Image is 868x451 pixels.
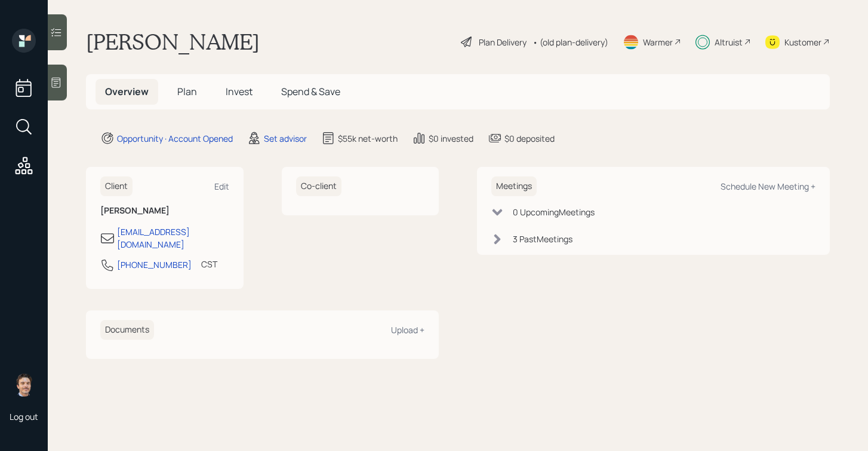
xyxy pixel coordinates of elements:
[643,36,673,48] div: Warmer
[100,320,154,340] h6: Documents
[117,132,233,145] div: Opportunity · Account Opened
[391,324,424,336] div: Upload +
[117,225,229,251] div: [EMAIL_ADDRESS][DOMAIN_NAME]
[264,132,307,145] div: Set advisor
[86,29,260,55] h1: [PERSON_NAME]
[100,176,133,196] h6: Client
[429,132,473,145] div: $0 invested
[105,85,149,98] span: Overview
[226,85,253,98] span: Invest
[177,85,197,98] span: Plan
[504,132,555,145] div: $0 deposited
[479,36,527,48] div: Plan Delivery
[338,132,398,145] div: $55k net-worth
[117,258,192,271] div: [PHONE_NUMBER]
[715,36,743,48] div: Altruist
[201,258,217,270] div: CST
[491,176,537,196] h6: Meetings
[784,36,821,48] div: Kustomer
[281,85,340,98] span: Spend & Save
[721,181,815,192] div: Schedule New Meeting +
[10,411,38,422] div: Log out
[100,206,229,216] h6: [PERSON_NAME]
[513,206,595,218] div: 0 Upcoming Meeting s
[513,233,572,245] div: 3 Past Meeting s
[12,373,36,397] img: robby-grisanti-headshot.png
[296,176,341,196] h6: Co-client
[533,36,608,48] div: • (old plan-delivery)
[214,181,229,192] div: Edit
